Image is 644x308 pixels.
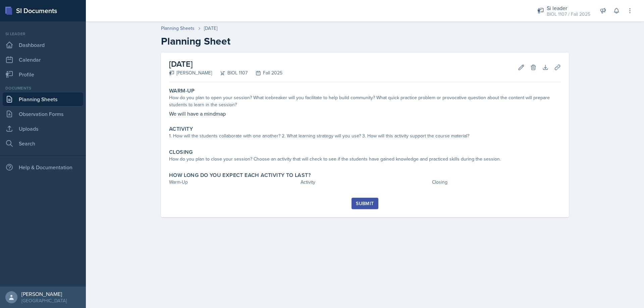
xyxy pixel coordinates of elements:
div: Closing [432,179,561,186]
a: Calendar [3,53,83,66]
div: BIOL 1107 / Fall 2025 [547,11,590,18]
a: Profile [3,68,83,81]
div: Si leader [547,4,590,12]
div: [DATE] [204,25,217,32]
div: How do you plan to close your session? Choose an activity that will check to see if the students ... [169,156,561,163]
label: Activity [169,126,193,132]
div: Fall 2025 [248,69,282,76]
h2: [DATE] [169,58,282,70]
p: We will have a mindmap [169,110,561,118]
a: Planning Sheets [161,25,195,32]
label: How long do you expect each activity to last? [169,172,311,179]
div: Warm-Up [169,179,298,186]
label: Closing [169,149,193,156]
div: [GEOGRAPHIC_DATA] [21,297,67,304]
div: BIOL 1107 [212,69,248,76]
div: Help & Documentation [3,161,83,174]
button: Submit [352,198,378,209]
div: [PERSON_NAME] [169,69,212,76]
a: Search [3,137,83,150]
a: Planning Sheets [3,93,83,106]
div: Si leader [3,31,83,37]
label: Warm-Up [169,87,195,94]
div: Submit [356,201,374,206]
div: [PERSON_NAME] [21,291,67,297]
div: How do you plan to open your session? What icebreaker will you facilitate to help build community... [169,94,561,108]
div: Activity [301,179,429,186]
div: 1. How will the students collaborate with one another? 2. What learning strategy will you use? 3.... [169,132,561,139]
a: Dashboard [3,38,83,52]
div: Documents [3,85,83,91]
h2: Planning Sheet [161,35,569,47]
a: Uploads [3,122,83,135]
a: Observation Forms [3,107,83,121]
